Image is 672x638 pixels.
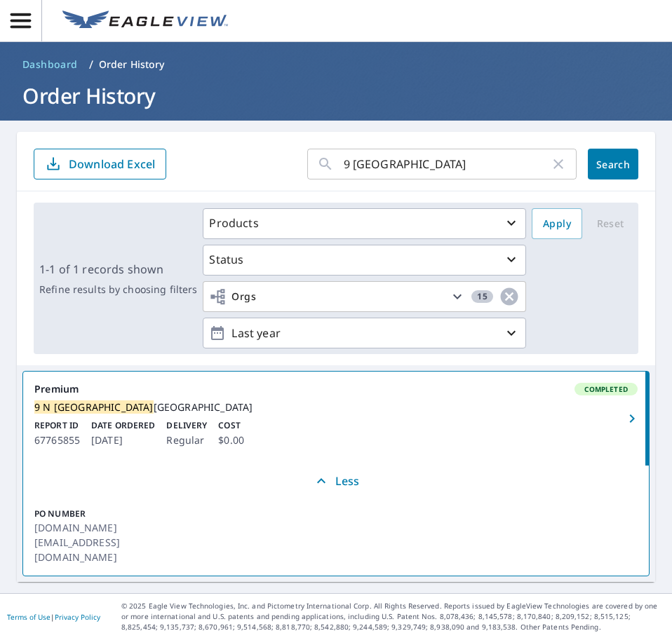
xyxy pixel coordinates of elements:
p: | [7,613,100,621]
p: Products [209,215,258,231]
img: EV Logo [62,11,228,32]
a: Dashboard [17,53,83,76]
span: Apply [543,215,571,233]
div: [GEOGRAPHIC_DATA] [34,401,638,414]
button: Download Excel [34,149,166,179]
button: Last year [203,318,526,348]
p: Date Ordered [91,419,155,432]
nav: breadcrumb [17,53,655,76]
a: Terms of Use [7,612,51,622]
p: Order History [99,57,165,72]
button: Less [23,466,649,496]
a: PremiumCompleted9 N [GEOGRAPHIC_DATA][GEOGRAPHIC_DATA]Report ID67765855Date Ordered[DATE]Delivery... [23,372,649,466]
p: Refine results by choosing filters [39,283,197,296]
a: Privacy Policy [55,612,100,622]
p: Cost [218,419,244,432]
p: 67765855 [34,432,80,449]
span: 15 [471,292,493,301]
a: EV Logo [54,2,236,40]
p: [DATE] [91,432,155,449]
mark: 9 N [GEOGRAPHIC_DATA] [34,400,154,414]
p: Regular [166,432,207,449]
p: © 2025 Eagle View Technologies, Inc. and Pictometry International Corp. All Rights Reserved. Repo... [121,601,665,632]
p: Less [313,473,360,489]
span: Search [599,158,627,171]
p: Download Excel [69,156,155,172]
li: / [89,56,93,73]
input: Address, Report #, Claim ID, etc. [344,144,550,184]
p: [DOMAIN_NAME][EMAIL_ADDRESS][DOMAIN_NAME] [34,520,157,564]
button: Search [588,149,638,179]
span: Completed [576,384,636,394]
p: Status [209,251,243,268]
p: Last year [226,321,503,346]
p: $0.00 [218,432,244,449]
p: Delivery [166,419,207,432]
h1: Order History [17,81,655,110]
span: Dashboard [22,57,78,72]
p: Report ID [34,419,80,432]
button: Status [203,245,526,276]
button: Apply [532,208,582,239]
span: Orgs [209,288,256,306]
button: Orgs15 [203,281,526,312]
div: Premium [34,383,638,395]
button: Products [203,208,526,239]
p: 1-1 of 1 records shown [39,261,197,278]
p: PO Number [34,508,157,520]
